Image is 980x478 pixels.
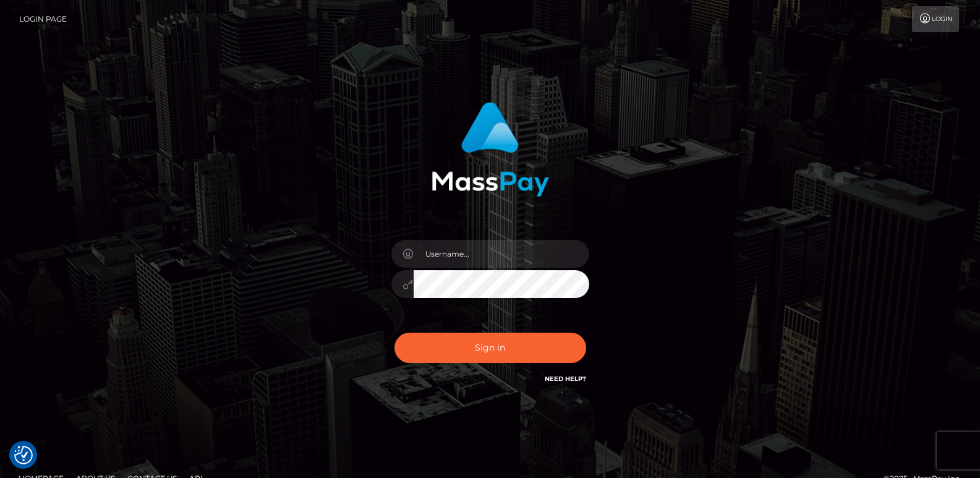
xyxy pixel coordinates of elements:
input: Username... [414,240,589,268]
button: Sign in [394,333,586,363]
img: MassPay Login [432,102,549,197]
button: Consent Preferences [14,446,33,464]
a: Need Help? [545,375,586,383]
a: Login Page [19,6,67,32]
img: Revisit consent button [14,446,33,464]
a: Login [912,6,959,32]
